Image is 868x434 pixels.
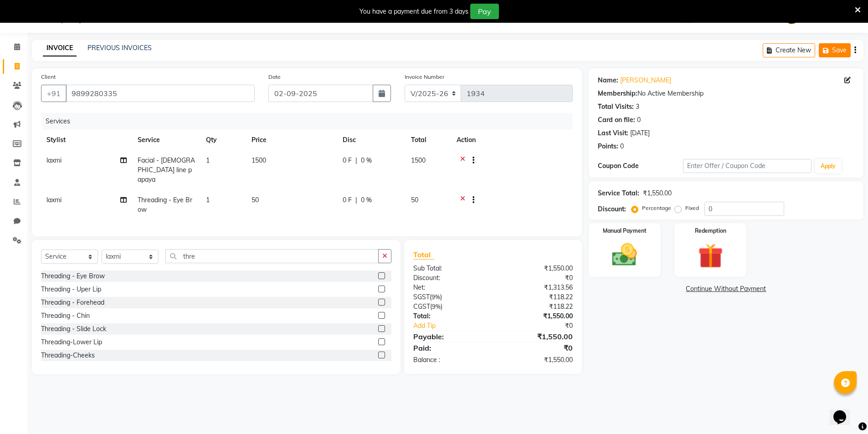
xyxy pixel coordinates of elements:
[355,156,357,165] span: |
[451,130,573,150] th: Action
[493,283,580,292] div: ₹1,313.56
[683,159,812,173] input: Enter Offer / Coupon Code
[406,283,493,292] div: Net:
[406,355,493,365] div: Balance :
[431,293,440,301] span: 9%
[598,76,618,85] div: Name:
[361,156,372,165] span: 0 %
[508,321,580,331] div: ₹0
[637,115,641,125] div: 0
[343,156,352,165] span: 0 F
[41,85,67,102] button: +91
[337,130,406,150] th: Disc
[406,130,451,150] th: Total
[830,398,859,425] iframe: chat widget
[620,142,624,151] div: 0
[598,89,854,98] div: No Active Membership
[360,7,468,16] div: You have a payment due from 3 days
[493,292,580,302] div: ₹118.22
[41,324,106,334] div: Threading - Slide Lock
[361,195,372,205] span: 0 %
[406,264,493,273] div: Sub Total:
[598,128,628,138] div: Last Visit:
[252,196,259,204] span: 50
[42,113,580,130] div: Services
[406,292,493,302] div: ( )
[406,311,493,321] div: Total:
[493,355,580,365] div: ₹1,550.00
[763,43,815,57] button: Create New
[43,40,77,56] a: INVOICE
[41,337,102,347] div: Threading-Lower Lip
[413,302,430,311] span: CGST
[690,240,731,271] img: _gift.svg
[66,85,255,102] input: Search by Name/Mobile/Email/Code
[405,73,444,81] label: Invoice Number
[636,102,639,112] div: 3
[46,196,62,204] span: laxmi
[165,249,379,263] input: Search or Scan
[268,73,281,81] label: Date
[406,273,493,283] div: Discount:
[493,311,580,321] div: ₹1,550.00
[598,142,618,151] div: Points:
[643,189,672,198] div: ₹1,550.00
[87,44,152,52] a: PREVIOUS INVOICES
[591,284,862,294] a: Continue Without Payment
[819,43,851,57] button: Save
[41,351,95,360] div: Threading-Cheeks
[406,342,493,353] div: Paid:
[132,130,200,150] th: Service
[41,271,105,281] div: Threading - Eye Brow
[470,4,499,19] button: Pay
[138,196,192,214] span: Threading - Eye Brow
[598,102,634,112] div: Total Visits:
[411,196,418,204] span: 50
[413,293,430,301] span: SGST
[603,227,647,235] label: Manual Payment
[406,302,493,311] div: ( )
[815,159,841,173] button: Apply
[406,331,493,342] div: Payable:
[343,195,352,205] span: 0 F
[493,302,580,311] div: ₹118.22
[406,321,507,331] a: Add Tip
[246,130,337,150] th: Price
[41,73,56,81] label: Client
[252,156,266,164] span: 1500
[493,273,580,283] div: ₹0
[630,128,650,138] div: [DATE]
[598,189,639,198] div: Service Total:
[620,76,671,85] a: [PERSON_NAME]
[411,156,426,164] span: 1500
[41,311,90,321] div: Threading - Chin
[355,195,357,205] span: |
[138,156,195,184] span: Facial - [DEMOGRAPHIC_DATA] line papaya
[432,303,441,310] span: 9%
[206,196,210,204] span: 1
[493,331,580,342] div: ₹1,550.00
[41,285,101,294] div: Threading - Uper Lip
[46,156,62,164] span: laxmi
[41,130,132,150] th: Stylist
[493,342,580,353] div: ₹0
[598,89,637,98] div: Membership:
[413,250,434,260] span: Total
[598,204,626,214] div: Discount:
[642,204,671,212] label: Percentage
[598,115,635,125] div: Card on file:
[493,264,580,273] div: ₹1,550.00
[200,130,246,150] th: Qty
[206,156,210,164] span: 1
[695,227,726,235] label: Redemption
[41,298,104,307] div: Threading - Forehead
[604,240,645,269] img: _cash.svg
[598,161,683,171] div: Coupon Code
[685,204,699,212] label: Fixed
